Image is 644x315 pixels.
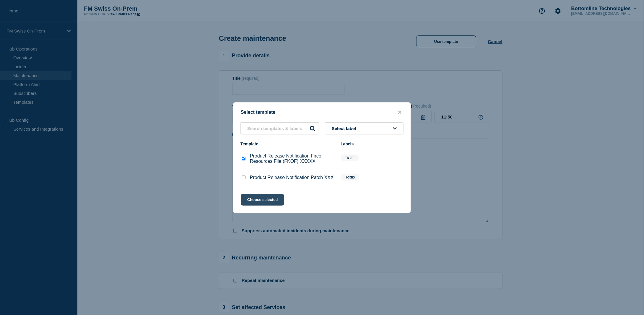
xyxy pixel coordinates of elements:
input: Product Release Notification Firco Resources File (FKOF) XXXXX checkbox [242,157,245,160]
span: FKOF [341,155,359,161]
span: Select label [332,126,359,131]
p: Product Release Notification Firco Resources File (FKOF) XXXXX [250,153,335,164]
input: Search templates & labels [240,122,319,134]
button: Choose selected [241,194,284,206]
div: Template [240,142,335,146]
p: Product Release Notification Patch XXX [250,175,334,180]
button: Select label [325,122,404,134]
input: Product Release Notification Patch XXX checkbox [242,176,245,179]
div: Labels [341,142,404,146]
span: Hotfix [341,174,359,181]
div: Select template [233,110,411,115]
button: close button [396,110,403,115]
